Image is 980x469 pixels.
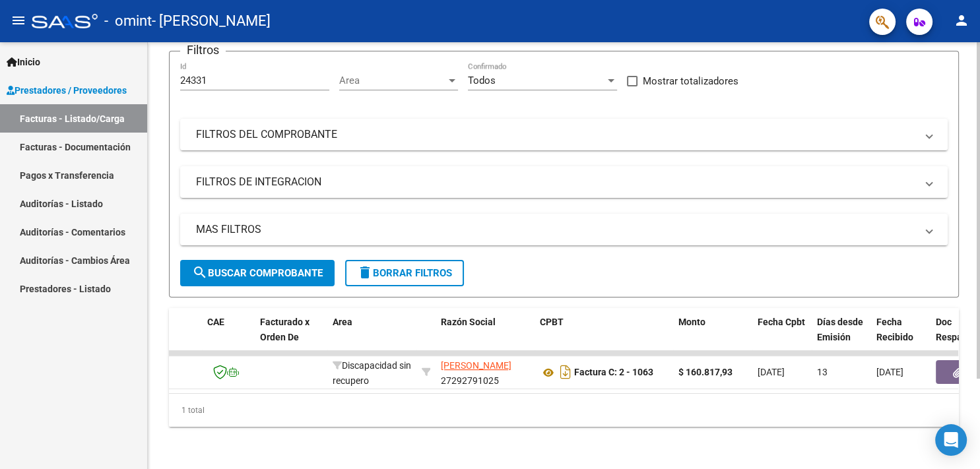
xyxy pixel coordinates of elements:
[678,367,733,377] strong: $ 160.817,93
[333,317,352,327] span: Area
[876,367,903,377] span: [DATE]
[11,13,26,28] mat-icon: menu
[752,308,812,366] datatable-header-cell: Fecha Cpbt
[180,260,335,286] button: Buscar Comprobante
[196,222,916,237] mat-panel-title: MAS FILTROS
[817,367,828,377] span: 13
[327,308,416,366] datatable-header-cell: Area
[180,166,948,198] mat-expansion-panel-header: FILTROS DE INTEGRACION
[758,367,785,377] span: [DATE]
[468,75,496,86] span: Todos
[540,317,564,327] span: CPBT
[345,260,464,286] button: Borrar Filtros
[169,394,959,427] div: 1 total
[812,308,871,366] datatable-header-cell: Días desde Emisión
[196,127,916,142] mat-panel-title: FILTROS DEL COMPROBANTE
[7,83,127,98] span: Prestadores / Proveedores
[339,75,446,86] span: Area
[871,308,931,366] datatable-header-cell: Fecha Recibido
[180,214,948,245] mat-expansion-panel-header: MAS FILTROS
[876,317,913,342] span: Fecha Recibido
[935,424,967,456] div: Open Intercom Messenger
[136,308,202,366] datatable-header-cell: ID
[673,308,752,366] datatable-header-cell: Monto
[152,7,271,36] span: - [PERSON_NAME]
[104,7,152,36] span: - omint
[574,367,653,378] strong: Factura C: 2 - 1063
[954,13,969,28] mat-icon: person
[436,308,535,366] datatable-header-cell: Razón Social
[180,41,226,59] h3: Filtros
[817,317,863,342] span: Días desde Emisión
[441,358,529,386] div: 27292791025
[192,265,208,280] mat-icon: search
[255,308,327,366] datatable-header-cell: Facturado x Orden De
[260,317,310,342] span: Facturado x Orden De
[535,308,673,366] datatable-header-cell: CPBT
[441,317,496,327] span: Razón Social
[333,360,411,386] span: Discapacidad sin recupero
[196,175,916,189] mat-panel-title: FILTROS DE INTEGRACION
[357,267,452,279] span: Borrar Filtros
[202,308,255,366] datatable-header-cell: CAE
[758,317,805,327] span: Fecha Cpbt
[441,360,511,371] span: [PERSON_NAME]
[180,119,948,150] mat-expansion-panel-header: FILTROS DEL COMPROBANTE
[7,55,40,69] span: Inicio
[192,267,323,279] span: Buscar Comprobante
[557,361,574,383] i: Descargar documento
[643,73,738,89] span: Mostrar totalizadores
[357,265,373,280] mat-icon: delete
[678,317,705,327] span: Monto
[207,317,224,327] span: CAE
